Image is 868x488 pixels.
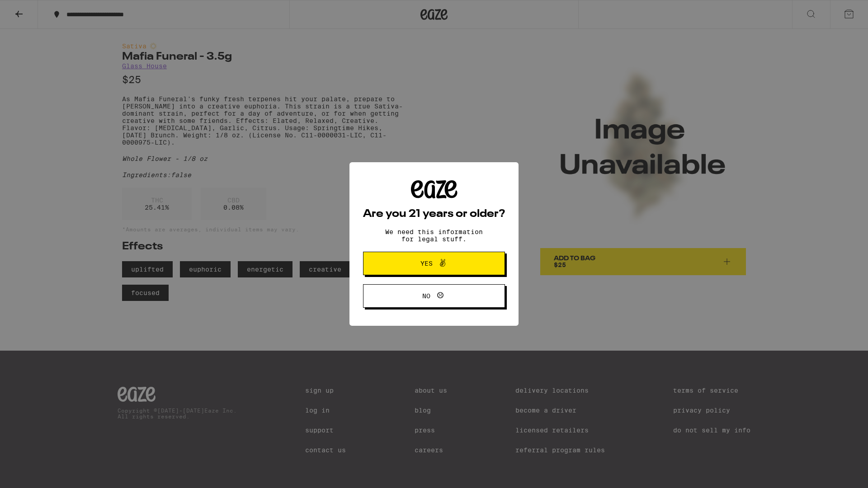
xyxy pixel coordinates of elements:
[363,284,505,308] button: No
[363,209,505,220] h2: Are you 21 years or older?
[420,260,433,267] span: Yes
[377,228,491,243] p: We need this information for legal stuff.
[422,293,430,299] span: No
[811,461,859,483] iframe: Opens a widget where you can find more information
[363,252,505,275] button: Yes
